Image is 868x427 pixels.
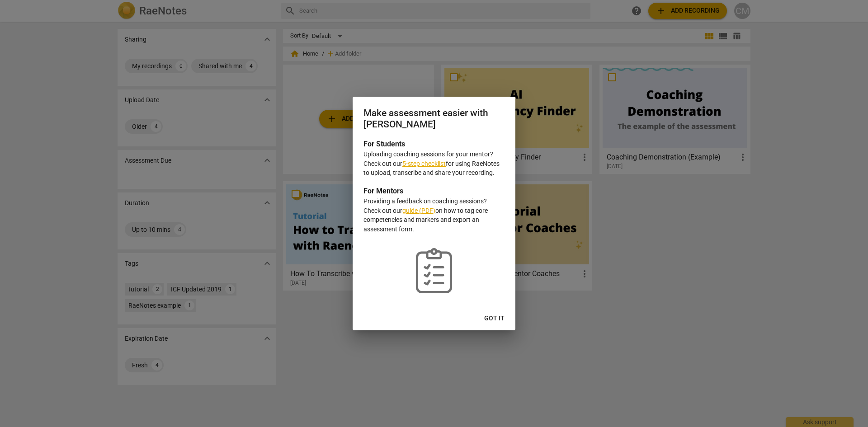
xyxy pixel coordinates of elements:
a: 5-step checklist [402,160,446,167]
button: Got it [477,310,512,327]
a: guide (PDF) [402,207,435,214]
p: Uploading coaching sessions for your mentor? Check out our for using RaeNotes to upload, transcri... [363,150,505,178]
h2: Make assessment easier with [PERSON_NAME] [363,108,505,130]
b: For Students [363,140,405,148]
span: Got it [484,314,505,323]
b: For Mentors [363,187,403,195]
p: Providing a feedback on coaching sessions? Check out our on how to tag core competencies and mark... [363,197,505,234]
